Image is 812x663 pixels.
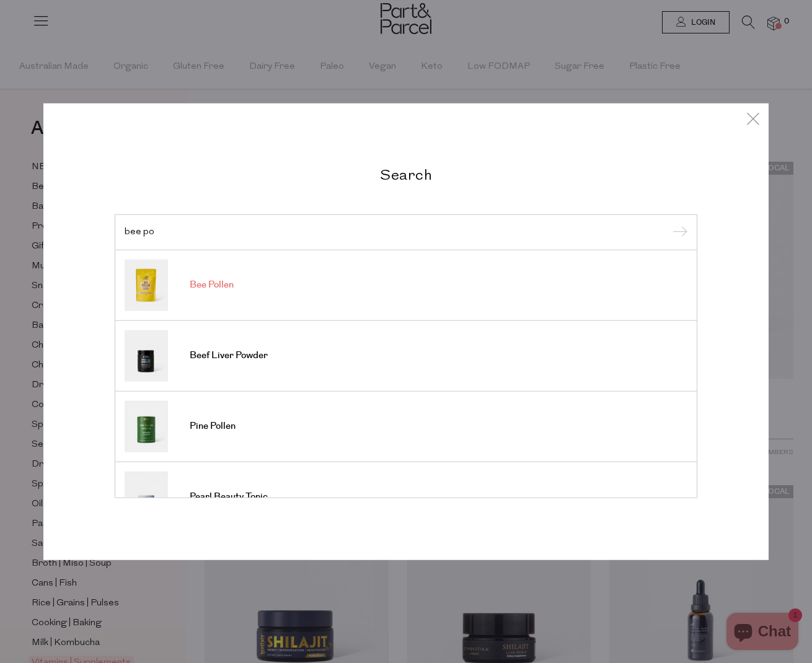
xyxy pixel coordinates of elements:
img: Pine Pollen [125,400,168,452]
span: Beef Liver Powder [190,349,268,362]
input: Search [125,227,687,237]
span: Bee Pollen [190,279,234,291]
a: Pine Pollen [125,400,687,452]
a: Pearl Beauty Tonic [125,471,687,522]
img: Bee Pollen [125,259,168,310]
h2: Search [115,165,697,183]
span: Pearl Beauty Tonic [190,491,268,503]
span: Pine Pollen [190,420,236,432]
a: Bee Pollen [125,259,687,310]
img: Pearl Beauty Tonic [125,471,168,522]
a: Beef Liver Powder [125,330,687,381]
img: Beef Liver Powder [125,330,168,381]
